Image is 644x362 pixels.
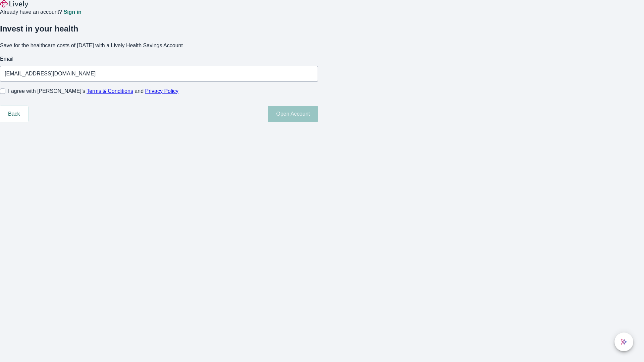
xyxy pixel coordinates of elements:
a: Sign in [63,9,81,15]
button: chat [614,333,633,351]
a: Privacy Policy [145,88,179,94]
a: Terms & Conditions [87,88,133,94]
span: I agree with [PERSON_NAME]’s and [8,87,178,95]
svg: Lively AI Assistant [621,339,627,345]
